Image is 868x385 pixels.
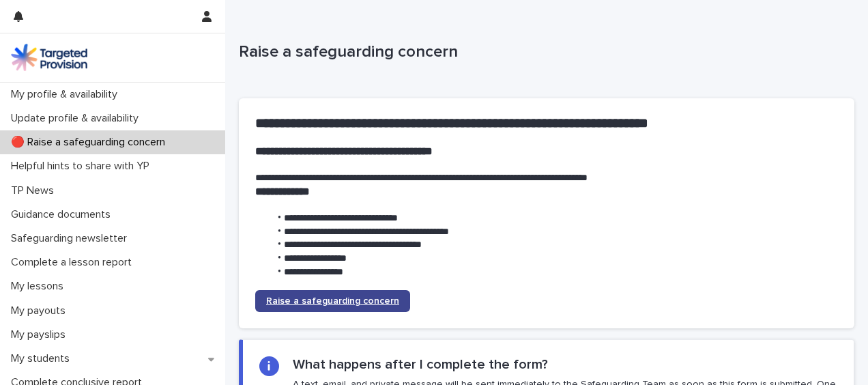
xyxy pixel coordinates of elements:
[5,136,176,149] p: 🔴 Raise a safeguarding concern
[11,44,87,71] img: M5nRWzHhSzIhMunXDL62
[239,42,849,62] p: Raise a safeguarding concern
[266,296,399,306] span: Raise a safeguarding concern
[5,352,81,365] p: My students
[5,88,128,101] p: My profile & availability
[5,328,76,341] p: My payslips
[5,112,149,125] p: Update profile & availability
[5,256,143,269] p: Complete a lesson report
[293,356,548,373] h2: What happens after I complete the form?
[5,304,76,317] p: My payouts
[5,160,160,173] p: Helpful hints to share with YP
[5,208,121,221] p: Guidance documents
[5,232,138,245] p: Safeguarding newsletter
[5,280,74,293] p: My lessons
[255,290,410,312] a: Raise a safeguarding concern
[5,184,65,197] p: TP News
